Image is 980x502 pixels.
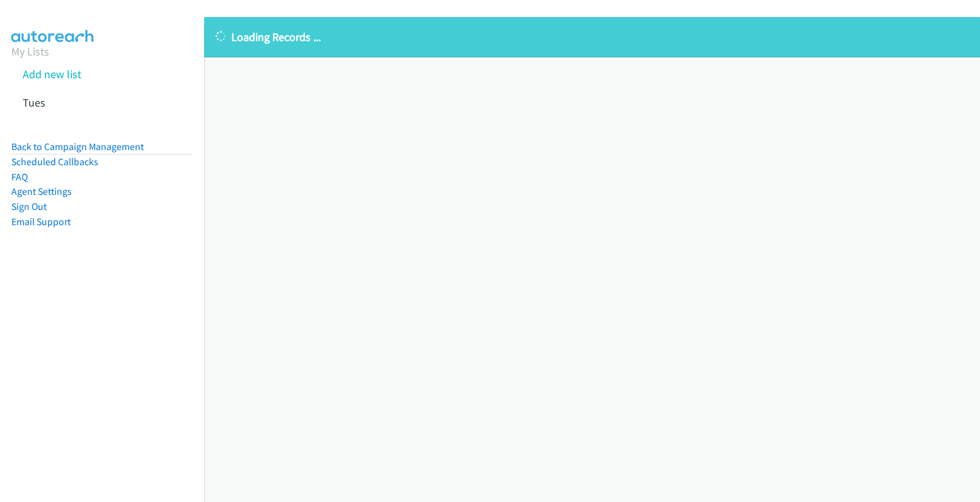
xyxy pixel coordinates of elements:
a: Agent Settings [11,185,72,197]
a: Tues [23,95,45,110]
a: Email Support [11,216,71,228]
a: My Lists [11,44,49,59]
p: Loading Records ... [216,28,969,45]
a: Sign Out [11,201,47,213]
a: Add new list [23,67,81,81]
a: Scheduled Callbacks [11,156,98,168]
a: Back to Campaign Management [11,141,144,153]
a: FAQ [11,171,28,183]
